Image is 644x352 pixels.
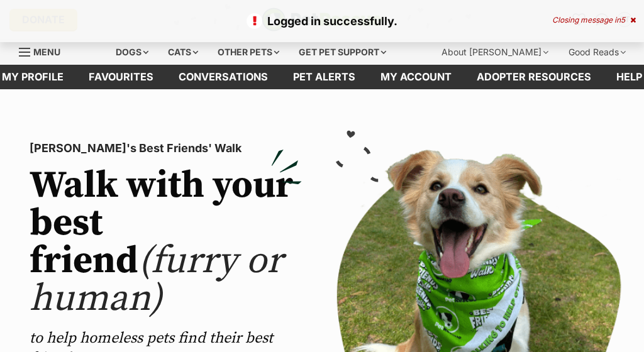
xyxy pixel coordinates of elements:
[209,40,288,65] div: Other pets
[560,40,635,65] div: Good Reads
[280,65,368,89] a: Pet alerts
[107,40,157,65] div: Dogs
[30,167,302,318] h2: Walk with your best friend
[30,238,282,322] span: (furry or human)
[30,140,302,157] p: [PERSON_NAME]'s Best Friends' Walk
[159,40,207,65] div: Cats
[76,65,166,89] a: Favourites
[33,47,60,57] span: Menu
[166,65,280,89] a: conversations
[19,40,69,62] a: Menu
[290,40,395,65] div: Get pet support
[368,65,464,89] a: My account
[464,65,604,89] a: Adopter resources
[433,40,557,65] div: About [PERSON_NAME]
